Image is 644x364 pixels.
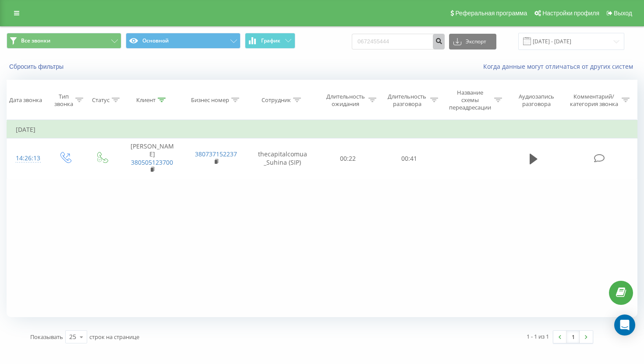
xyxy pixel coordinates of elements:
td: [DATE] [7,121,637,138]
a: 380505123700 [131,158,173,166]
button: Все звонки [7,33,121,49]
div: 25 [69,332,76,341]
span: Выход [614,10,632,17]
div: Аудиозапись разговора [512,93,561,108]
a: Когда данные могут отличаться от других систем [483,62,637,71]
span: Все звонки [21,37,50,44]
span: Показывать [30,333,63,341]
div: Open Intercom Messenger [614,315,635,336]
span: строк на странице [89,333,139,341]
div: 14:26:13 [16,150,37,167]
div: Название схемы переадресации [448,89,492,111]
a: 1 [566,331,580,343]
div: Комментарий/категория звонка [568,93,619,108]
span: График [261,38,280,44]
div: Тип звонка [54,93,73,108]
button: Экспорт [449,34,496,49]
div: Длительность разговора [386,93,428,108]
td: 00:41 [379,138,440,179]
div: Дата звонка [9,96,42,104]
div: Бизнес номер [191,96,229,104]
td: [PERSON_NAME] [120,138,184,179]
button: График [245,33,295,49]
span: Настройки профиля [542,10,599,17]
td: thecapitalcomua_Suhina (SIP) [248,138,317,179]
div: Длительность ожидания [325,93,367,108]
button: Сбросить фильтры [7,63,68,71]
div: Статус [92,96,110,104]
div: Клиент [136,96,156,104]
span: Реферальная программа [455,10,527,17]
button: Основной [126,33,241,49]
div: Сотрудник [262,96,291,104]
a: 380737152237 [195,150,237,158]
input: Поиск по номеру [352,34,445,49]
td: 00:22 [317,138,378,179]
div: 1 - 1 из 1 [527,332,549,341]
